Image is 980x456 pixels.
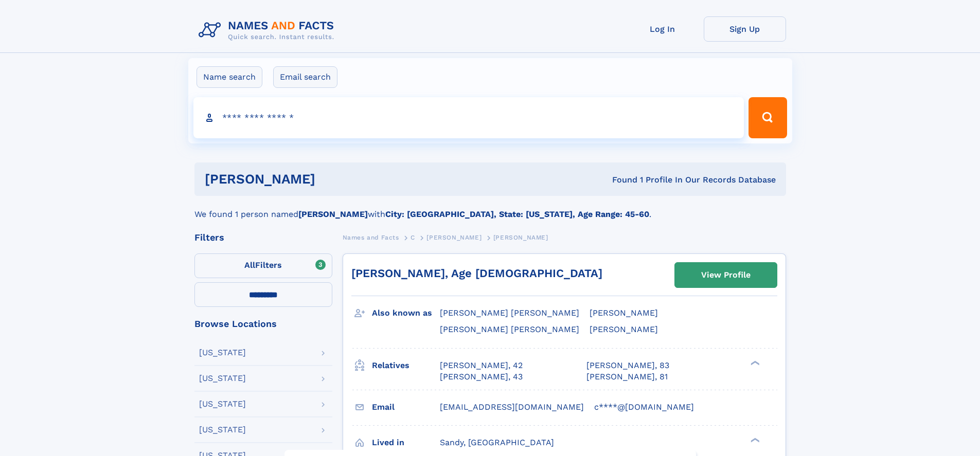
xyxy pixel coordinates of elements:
div: [US_STATE] [199,374,246,382]
div: [US_STATE] [199,426,246,434]
span: [PERSON_NAME] [426,234,482,241]
a: [PERSON_NAME], 43 [440,371,523,382]
span: [PERSON_NAME] [PERSON_NAME] [440,308,579,318]
input: search input [193,97,744,138]
span: [PERSON_NAME] [493,234,548,241]
div: [US_STATE] [199,400,246,408]
a: [PERSON_NAME], 42 [440,360,523,371]
span: C [411,234,415,241]
a: [PERSON_NAME], 83 [586,360,669,371]
span: All [244,260,255,270]
div: ❯ [748,359,760,366]
h3: Relatives [372,357,440,374]
a: Sign Up [704,16,786,42]
img: Logo Names and Facts [194,16,343,44]
a: [PERSON_NAME], Age [DEMOGRAPHIC_DATA] [351,267,602,280]
div: We found 1 person named with . [194,196,786,221]
h3: Also known as [372,304,440,322]
a: View Profile [675,263,777,287]
div: Filters [194,233,332,242]
label: Name search [197,66,262,88]
a: Names and Facts [343,231,399,244]
label: Email search [273,66,337,88]
label: Filters [194,253,332,278]
span: [PERSON_NAME] [PERSON_NAME] [440,324,579,334]
div: ❯ [748,436,760,443]
a: [PERSON_NAME] [426,231,482,244]
button: Search Button [749,97,787,138]
div: [US_STATE] [199,349,246,357]
span: [PERSON_NAME] [590,324,658,334]
b: [PERSON_NAME] [298,209,368,219]
div: View Profile [701,263,751,287]
a: C [411,231,415,244]
div: Browse Locations [194,319,332,329]
span: [EMAIL_ADDRESS][DOMAIN_NAME] [440,402,584,412]
h3: Lived in [372,434,440,451]
h1: [PERSON_NAME] [205,173,464,186]
span: Sandy, [GEOGRAPHIC_DATA] [440,437,554,447]
b: City: [GEOGRAPHIC_DATA], State: [US_STATE], Age Range: 45-60 [385,209,649,219]
span: [PERSON_NAME] [590,308,658,318]
h3: Email [372,398,440,416]
a: Log In [621,16,704,42]
a: [PERSON_NAME], 81 [586,371,668,382]
div: Found 1 Profile In Our Records Database [464,174,776,186]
